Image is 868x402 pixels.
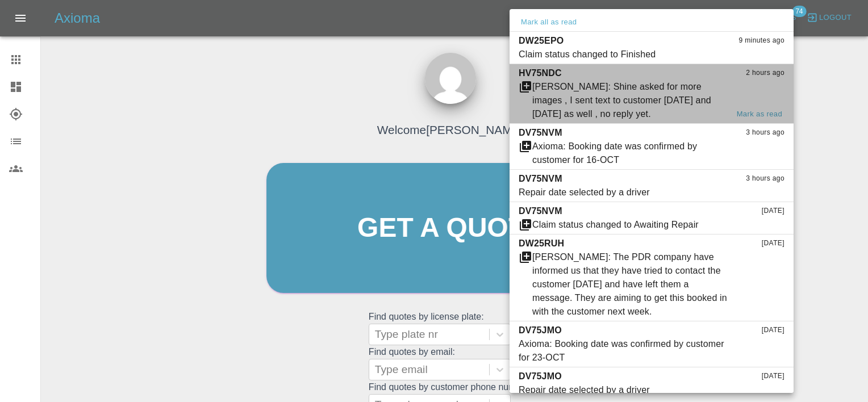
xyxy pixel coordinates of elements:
span: 3 hours ago [746,173,784,185]
div: Axioma: Booking date was confirmed by customer for 16-OCT [532,140,728,167]
p: DV75NVM [519,172,562,186]
button: Mark all as read [519,16,579,29]
span: 2 hours ago [746,68,784,79]
span: [DATE] [762,371,784,382]
span: [DATE] [762,325,784,336]
p: HV75NDC [519,66,562,80]
p: DV75NVM [519,126,562,140]
div: Repair date selected by a driver [519,186,650,199]
p: DW25EPO [519,34,564,48]
span: 3 hours ago [746,127,784,139]
div: Claim status changed to Awaiting Repair [532,218,699,232]
button: Mark as read [735,108,784,121]
span: [DATE] [762,206,784,217]
div: Repair date selected by a driver [519,383,650,397]
span: 9 minutes ago [738,35,784,47]
p: DW25RUH [519,237,564,250]
span: [DATE] [762,238,784,249]
div: [PERSON_NAME]: The PDR company have informed us that they have tried to contact the customer [DAT... [532,250,728,319]
div: Axioma: Booking date was confirmed by customer for 23-OCT [519,337,728,365]
p: DV75JMO [519,370,562,383]
p: DV75JMO [519,324,562,337]
div: Claim status changed to Finished [519,48,656,61]
p: DV75NVM [519,204,562,218]
div: [PERSON_NAME]: Shine asked for more images , I sent text to customer [DATE] and [DATE] as well , ... [532,80,728,121]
